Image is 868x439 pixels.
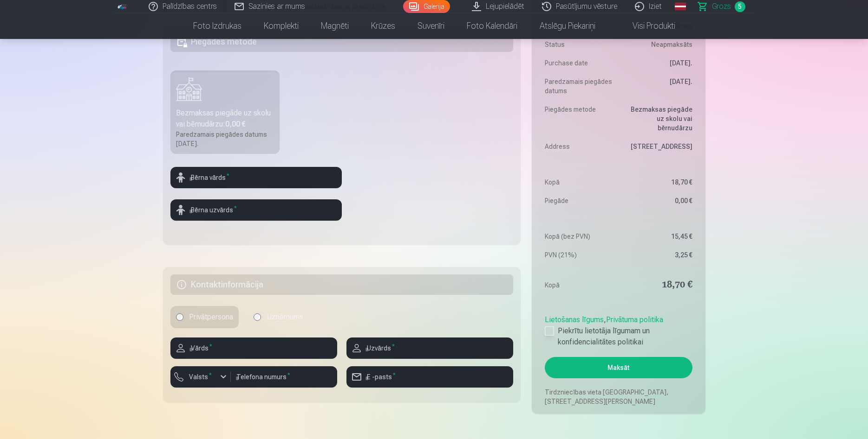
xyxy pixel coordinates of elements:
[735,1,745,12] span: 5
[545,279,614,292] dt: Kopā
[529,13,607,39] a: Atslēgu piekariņi
[712,1,731,12] span: Grozs
[545,311,692,348] div: ,
[545,315,604,324] a: Lietošanas līgums
[545,196,614,205] dt: Piegāde
[623,232,692,241] dd: 15,45 €
[176,108,274,130] div: Bezmaksas piegāde uz skolu vai bērnudārzu :
[170,32,514,52] h5: Piegādes metode
[607,13,686,39] a: Visi produkti
[253,13,310,39] a: Komplekti
[456,13,529,39] a: Foto kalendāri
[623,142,692,151] dd: [STREET_ADDRESS]
[545,357,692,378] button: Maksāt
[545,142,614,151] dt: Address
[651,40,692,49] span: Neapmaksāts
[248,306,309,328] label: Uzņēmums
[623,250,692,260] dd: 3,25 €
[545,40,614,49] dt: Status
[310,13,360,39] a: Magnēti
[170,306,239,328] label: Privātpersona
[623,77,692,95] dd: [DATE].
[623,196,692,205] dd: 0,00 €
[545,58,614,68] dt: Purchase date
[254,313,261,321] input: Uzņēmums
[225,120,246,128] b: 0,00 €
[117,4,128,9] img: /fa1
[545,250,614,260] dt: PVN (21%)
[545,105,614,133] dt: Piegādes metode
[606,315,663,324] a: Privātuma politika
[545,77,614,95] dt: Paredzamais piegādes datums
[176,313,183,321] input: Privātpersona
[545,232,614,241] dt: Kopā (bez PVN)
[545,388,692,406] p: Tirdzniecības vieta [GEOGRAPHIC_DATA], [STREET_ADDRESS][PERSON_NAME]
[185,372,215,382] label: Valsts
[623,279,692,292] dd: 18,70 €
[545,178,614,187] dt: Kopā
[182,13,253,39] a: Foto izdrukas
[406,13,456,39] a: Suvenīri
[170,274,514,295] h5: Kontaktinformācija
[360,13,406,39] a: Krūzes
[623,58,692,68] dd: [DATE].
[623,178,692,187] dd: 18,70 €
[545,325,692,348] label: Piekrītu lietotāja līgumam un konfidencialitātes politikai
[176,130,274,148] div: Paredzamais piegādes datums [DATE].
[623,105,692,133] dd: Bezmaksas piegāde uz skolu vai bērnudārzu
[170,366,231,388] button: Valsts*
